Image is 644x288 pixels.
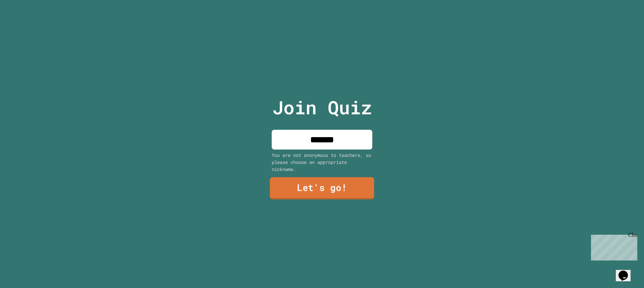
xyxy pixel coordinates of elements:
div: Chat with us now!Close [3,3,46,43]
a: Let's go! [270,177,374,199]
div: You are not anonymous to teachers, so please choose an appropriate nickname. [272,152,372,173]
iframe: chat widget [588,232,637,261]
p: Join Quiz [272,94,372,121]
iframe: chat widget [616,261,637,281]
